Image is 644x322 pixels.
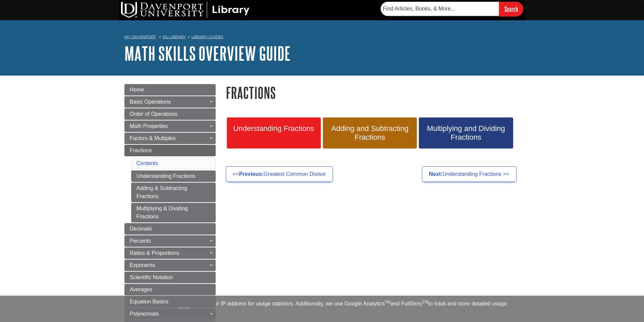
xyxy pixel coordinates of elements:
[130,262,156,268] span: Exponents
[429,171,443,177] strong: Next:
[130,147,152,153] span: Fractions
[131,183,216,202] a: Adding & Subtracting Fractions
[422,166,516,182] a: Next:Understanding Fractions >>
[124,43,291,64] a: Math Skills Overview Guide
[137,160,158,166] a: Contents
[191,34,223,39] a: Library Guides
[328,124,412,142] span: Adding and Subtracting Fractions
[130,123,168,129] span: Math Properties
[130,311,159,317] span: Polynomials
[124,308,216,320] a: Polynomials
[130,287,152,292] span: Averages
[124,34,156,40] a: My Davenport
[124,120,216,132] a: Math Properties
[124,32,520,43] nav: breadcrumb
[226,84,520,101] h1: Fractions
[124,300,520,318] div: This site uses cookies and records your IP address for usage statistics. Additionally, we use Goo...
[130,226,152,232] span: Decimals
[423,300,428,304] sup: TM
[499,2,523,16] input: Search
[385,300,390,304] sup: TM
[239,171,264,177] strong: Previous:
[130,111,177,117] span: Order of Operations
[124,235,216,247] a: Percents
[232,124,316,133] span: Understanding Fractions
[131,170,216,182] a: Understanding Fractions
[130,99,171,105] span: Basic Operations
[124,145,216,156] a: Fractions
[124,84,216,96] a: Home
[163,34,186,39] a: DU Library
[124,247,216,259] a: Ratios & Proportions
[419,117,513,149] a: Multiplying and Dividing Fractions
[131,203,216,222] a: Multiplying & Dividing Fractions
[323,117,417,149] a: Adding and Subtracting Fractions
[130,250,180,256] span: Ratios & Proportions
[130,135,176,141] span: Factors & Multiples
[130,274,173,280] span: Scientific Notation
[381,2,499,16] input: Find Articles, Books, & More...
[124,272,216,283] a: Scientific Notation
[124,284,216,295] a: Averages
[226,166,333,182] a: <<Previous:Greatest Common Divisor
[124,133,216,144] a: Factors & Multiples
[124,260,216,271] a: Exponents
[121,2,249,18] img: DU Library
[130,238,151,244] span: Percents
[424,124,508,142] span: Multiplying and Dividing Fractions
[381,2,523,16] form: Searches DU Library's articles, books, and more
[124,223,216,235] a: Decimals
[124,296,216,307] a: Equation Basics
[227,117,321,149] a: Understanding Fractions
[124,96,216,108] a: Basic Operations
[130,87,144,92] span: Home
[130,299,169,304] span: Equation Basics
[124,108,216,120] a: Order of Operations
